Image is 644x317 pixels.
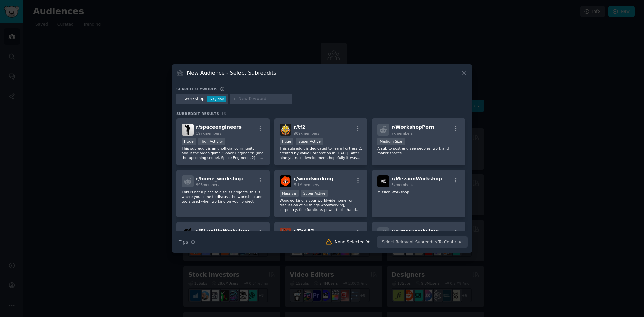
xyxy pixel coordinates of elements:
span: r/ spaceengineers [196,124,241,130]
span: 16 [221,112,226,116]
div: Massive [280,190,299,197]
p: This subreddit is dedicated to Team Fortress 2, created by Valve Corporation in [DATE]. After nin... [280,146,362,160]
span: r/ StandUpWorkshop [196,228,249,233]
img: StandUpWorkshop [182,227,194,239]
h3: Search keywords [176,87,218,91]
span: 6.1M members [294,183,319,187]
span: 197k members [196,131,221,135]
h3: New Audience - Select Subreddits [187,69,276,76]
img: tf2 [280,124,291,136]
span: r/ tf2 [294,124,306,130]
span: Tips [179,239,188,246]
button: Tips [176,236,198,248]
span: 3k members [391,183,413,187]
span: 996 members [196,183,219,187]
span: 7k members [391,131,413,135]
p: This is not a place to discuss projects, this is where you come to discuss the workshop and tools... [182,190,264,204]
span: r/ WorkshopPorn [391,124,434,130]
span: r/ gamesworkshop [391,228,439,233]
span: r/ home_workshop [196,176,243,181]
span: r/ DotA2 [294,228,314,233]
img: spaceengineers [182,124,194,136]
p: This subreddit is an unofficial community about the video game "Space Engineers" (and the upcomin... [182,146,264,160]
div: Medium Size [377,138,405,145]
div: workshop [185,96,205,102]
p: A sub to post and see peoples' work and maker spaces. [377,146,460,155]
span: Subreddit Results [176,111,219,116]
input: New Keyword [238,96,289,102]
div: Huge [182,138,196,145]
span: 909k members [294,131,319,135]
span: r/ woodworking [294,176,333,181]
div: None Selected Yet [335,239,372,245]
p: Woodworking is your worldwide home for discussion of all things woodworking, carpentry, fine furn... [280,198,362,212]
img: MissionWorkshop [377,175,389,187]
p: Mission Workshop [377,190,460,194]
div: Super Active [301,190,328,197]
div: Super Active [296,138,323,145]
img: DotA2 [280,227,291,239]
div: 563 / day [207,96,226,102]
div: High Activity [198,138,225,145]
img: woodworking [280,175,291,187]
span: r/ MissionWorkshop [391,176,442,181]
div: Huge [280,138,294,145]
